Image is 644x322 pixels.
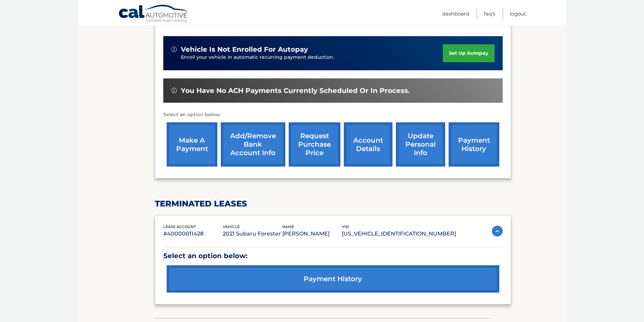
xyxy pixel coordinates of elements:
[181,54,443,61] p: Enroll your vehicle in automatic recurring payment deduction.
[289,122,340,167] a: request purchase price
[342,224,349,229] span: vin
[223,224,240,229] span: vehicle
[118,4,189,24] a: Cal Automotive
[167,265,499,293] a: payment history
[484,8,495,19] a: FAQ's
[171,47,177,52] img: alert-white.svg
[163,229,223,239] p: #40000011428
[223,229,282,239] p: 2021 Subaru Forester
[442,8,469,19] a: Dashboard
[282,224,294,229] span: name
[342,229,456,239] p: [US_VEHICLE_IDENTIFICATION_NUMBER]
[163,224,196,229] span: lease account
[171,88,177,93] img: alert-white.svg
[181,45,308,54] span: vehicle is not enrolled for autopay
[181,86,410,95] span: You have no ACH payments currently scheduled or in process.
[344,122,392,167] a: account details
[449,122,499,167] a: payment history
[492,226,503,237] img: accordion-active.svg
[167,122,217,167] a: make a payment
[443,44,494,62] a: set up autopay
[155,199,511,209] h2: terminated leases
[163,111,503,119] p: Select an option below:
[163,250,503,262] p: Select an option below:
[510,8,526,19] a: Logout
[396,122,445,167] a: update personal info
[221,122,285,167] a: Add/Remove bank account info
[282,229,342,239] p: [PERSON_NAME]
